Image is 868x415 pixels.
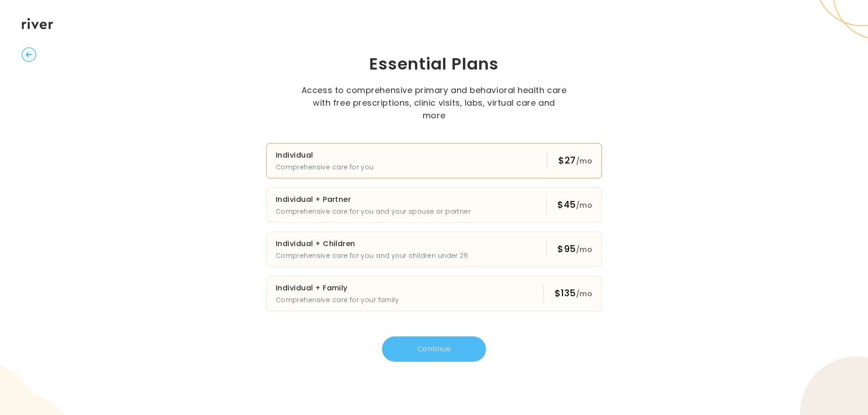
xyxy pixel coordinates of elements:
[576,244,592,255] span: /mo
[382,336,486,362] button: Continue
[301,84,567,122] p: Access to comprehensive primary and behavioral health care with free prescriptions, clinic visits...
[558,154,592,168] div: $27
[276,282,399,294] h3: Individual + Family
[266,187,602,223] button: Individual + PartnerComprehensive care for you and your spouse or partner$45/mo
[276,162,374,173] p: Comprehensive care for you
[276,149,374,162] h3: Individual
[276,206,471,217] p: Comprehensive care for you and your spouse or partner
[576,200,592,210] span: /mo
[224,53,644,75] h1: Essential Plans
[557,242,592,256] div: $95
[276,250,468,261] p: Comprehensive care for you and your children under 26
[276,238,468,250] h3: Individual + Children
[576,289,592,299] span: /mo
[266,232,602,267] button: Individual + ChildrenComprehensive care for you and your children under 26$95/mo
[576,156,592,166] span: /mo
[557,198,592,212] div: $45
[266,143,602,178] button: IndividualComprehensive care for you$27/mo
[276,193,471,206] h3: Individual + Partner
[555,287,592,300] div: $135
[266,276,602,311] button: Individual + FamilyComprehensive care for your family$135/mo
[276,294,399,305] p: Comprehensive care for your family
